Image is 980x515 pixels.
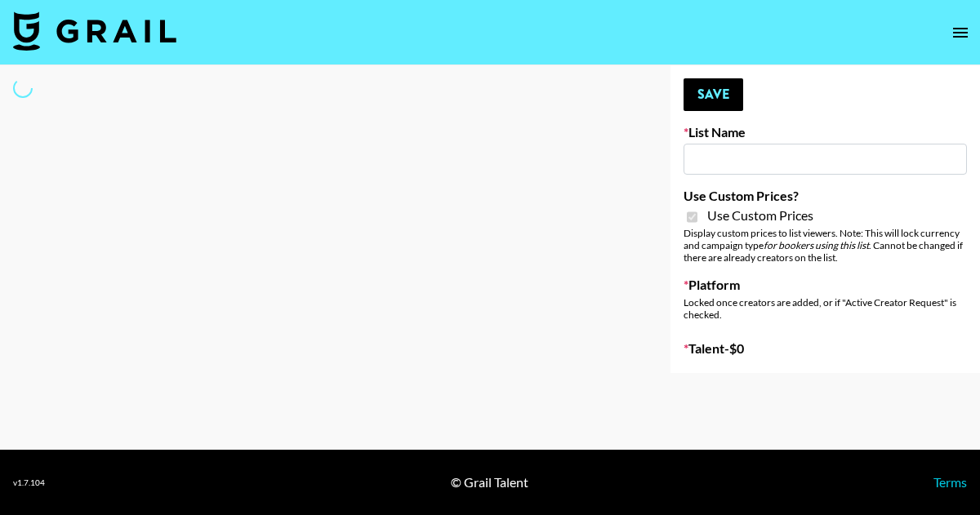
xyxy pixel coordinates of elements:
button: Save [684,78,743,111]
span: Use Custom Prices [707,207,813,224]
em: for bookers using this list [764,239,869,251]
div: Display custom prices to list viewers. Note: This will lock currency and campaign type . Cannot b... [684,227,967,264]
div: Locked once creators are added, or if "Active Creator Request" is checked. [684,296,967,321]
div: © Grail Talent [451,474,528,491]
label: Talent - $ 0 [684,340,967,357]
a: Terms [933,474,967,490]
label: Use Custom Prices? [684,188,967,204]
img: Grail Talent [13,11,176,51]
label: Platform [684,277,967,293]
div: v 1.7.104 [13,477,45,488]
button: open drawer [944,16,977,49]
label: List Name [684,124,967,140]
